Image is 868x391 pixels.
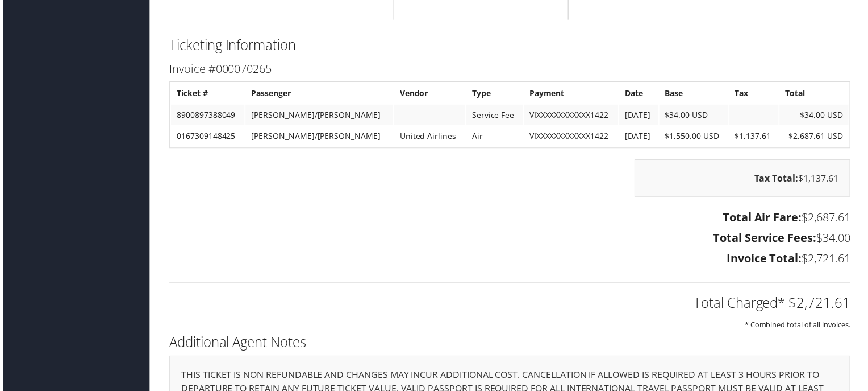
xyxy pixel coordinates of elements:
td: $34.00 USD [782,105,851,126]
td: $1,550.00 USD [661,127,730,147]
h2: Ticketing Information [168,36,853,55]
th: Ticket # [169,84,243,104]
th: Vendor [394,84,465,104]
td: [PERSON_NAME]/[PERSON_NAME] [244,105,393,126]
td: VIXXXXXXXXXXXX1422 [524,105,620,126]
td: United Airlines [394,127,465,147]
h3: Invoice #000070265 [168,61,853,77]
td: [PERSON_NAME]/[PERSON_NAME] [244,127,393,147]
td: 0167309148425 [169,127,243,147]
strong: Invoice Total: [728,252,804,267]
td: Air [466,127,523,147]
td: $2,687.61 USD [782,127,851,147]
h3: $34.00 [168,232,853,248]
h3: $2,721.61 [168,252,853,268]
th: Type [466,84,523,104]
td: VIXXXXXXXXXXXX1422 [524,127,620,147]
strong: Total Service Fees: [715,232,819,247]
th: Passenger [244,84,393,104]
th: Base [661,84,730,104]
small: * Combined total of all invoices. [746,322,853,332]
h3: $2,687.61 [168,211,853,227]
td: [DATE] [620,127,659,147]
td: Service Fee [466,105,523,126]
td: [DATE] [620,105,659,126]
strong: Total Air Fare: [724,211,804,227]
strong: Tax Total: [756,173,800,186]
th: Payment [524,84,620,104]
td: $1,137.61 [731,127,781,147]
h2: Total Charged* $2,721.61 [168,295,853,315]
div: $1,137.61 [636,160,853,198]
th: Date [620,84,659,104]
h2: Additional Agent Notes [168,335,853,354]
td: $34.00 USD [661,105,730,126]
th: Total [782,84,851,104]
th: Tax [731,84,781,104]
td: 8900897388049 [169,105,243,126]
